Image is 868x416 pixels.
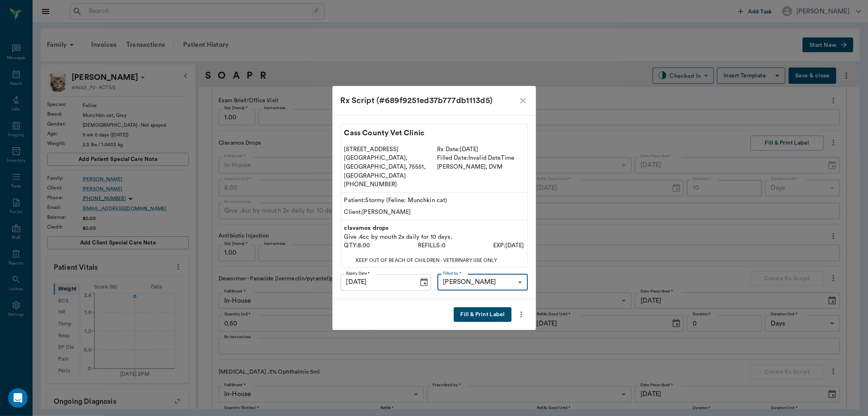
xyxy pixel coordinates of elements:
button: more [515,308,528,321]
p: Rx Date: [DATE] [437,145,524,154]
p: Patient: Stormy (Feline: Munchkin cat) [344,196,524,205]
p: KEEP OUT OF REACH OF CHILDREN - VETERINARY USE ONLY [341,253,512,267]
p: [PERSON_NAME] , DVM [437,163,524,172]
div: Open Intercom Messenger [8,388,28,408]
div: [PERSON_NAME] [437,274,528,291]
p: Client: [PERSON_NAME] [344,208,524,217]
button: close [518,96,528,106]
label: Expiry Date * [346,271,370,276]
p: QTY: 8.00 [344,241,370,250]
label: Filled by * [443,271,461,276]
p: Give .4cc by mouth 2x daily for 10 days. [344,233,524,242]
p: [GEOGRAPHIC_DATA], [GEOGRAPHIC_DATA], 75551, [GEOGRAPHIC_DATA] [344,154,431,180]
p: [PHONE_NUMBER] [344,180,431,189]
p: clavamox drops [344,224,524,233]
button: Choose date, selected date is Aug 15, 2026 [416,274,432,291]
input: MM/DD/YYYY [341,274,413,291]
p: Cass County Vet Clinic [341,124,527,142]
p: Filled Date: Invalid DateTime [437,154,524,163]
p: REFILLS: 0 [418,241,446,250]
p: [STREET_ADDRESS] [344,145,431,154]
button: Fill & Print Label [454,307,511,322]
div: Rx Script (#689f9251ed37b777db1113d5) [341,94,518,107]
p: EXP: [DATE] [493,241,524,250]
